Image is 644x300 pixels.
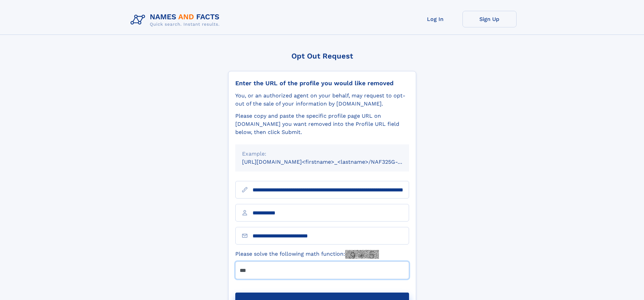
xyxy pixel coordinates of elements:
[242,159,422,165] small: [URL][DOMAIN_NAME]<firstname>_<lastname>/NAF325G-xxxxxxxx
[228,52,416,60] div: Opt Out Request
[235,92,409,108] div: You, or an authorized agent on your behalf, may request to opt-out of the sale of your informatio...
[235,79,409,87] div: Enter the URL of the profile you would like removed
[235,112,409,136] div: Please copy and paste the specific profile page URL on [DOMAIN_NAME] you want removed into the Pr...
[462,11,517,27] a: Sign Up
[128,11,225,29] img: Logo Names and Facts
[235,250,379,259] label: Please solve the following math function:
[242,150,402,158] div: Example:
[408,11,462,27] a: Log In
